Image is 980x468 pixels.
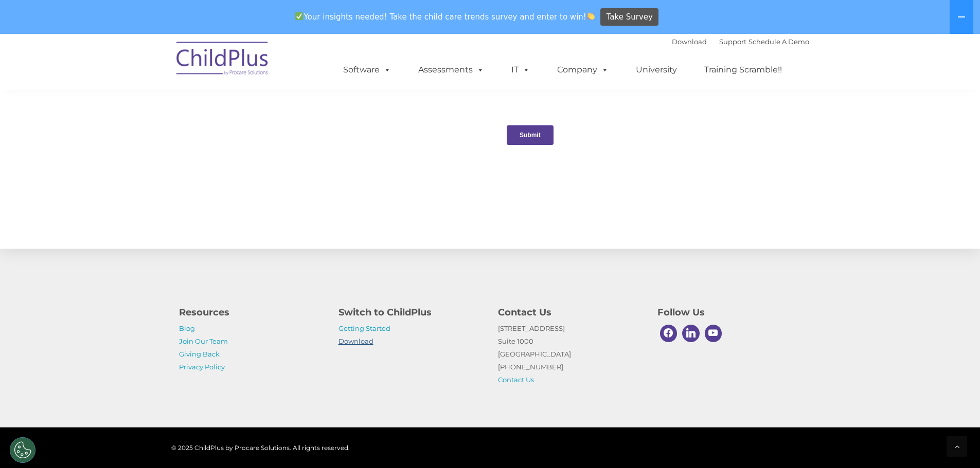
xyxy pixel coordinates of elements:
[338,337,373,345] a: Download
[702,322,725,345] a: Youtube
[672,38,707,46] a: Download
[291,7,599,27] span: Your insights needed! Take the child care trends survey and enter to win!
[333,60,401,80] a: Software
[607,8,653,26] span: Take Survey
[600,8,658,26] a: Take Survey
[719,38,746,46] a: Support
[626,60,687,80] a: University
[179,350,220,358] a: Giving Back
[171,444,350,452] span: © 2025 ChildPlus by Procare Solutions. All rights reserved.
[501,60,540,80] a: IT
[338,305,483,320] h4: Switch to ChildPlus
[295,12,303,20] img: ✅
[179,305,323,320] h4: Resources
[657,322,680,345] a: Facebook
[10,437,35,463] button: Cookies Settings
[171,34,274,86] img: ChildPlus by Procare Solutions
[143,110,187,118] span: Phone number
[498,376,534,384] a: Contact Us
[408,60,494,80] a: Assessments
[749,38,809,46] a: Schedule A Demo
[680,322,702,345] a: Linkedin
[179,337,228,345] a: Join Our Team
[179,324,195,332] a: Blog
[498,305,642,320] h4: Contact Us
[143,68,174,76] span: Last name
[498,322,642,386] p: [STREET_ADDRESS] Suite 1000 [GEOGRAPHIC_DATA] [PHONE_NUMBER]
[694,60,792,80] a: Training Scramble!!
[179,363,225,371] a: Privacy Policy
[672,38,809,46] font: |
[657,305,801,320] h4: Follow Us
[338,324,390,332] a: Getting Started
[547,60,619,80] a: Company
[587,12,595,20] img: 👏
